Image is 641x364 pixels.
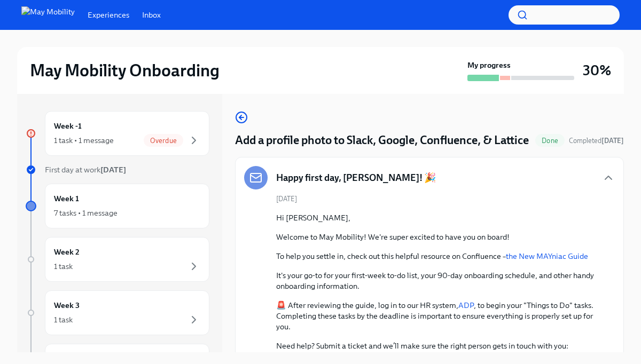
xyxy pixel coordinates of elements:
h6: Week -1 [54,120,82,132]
span: Overdue [144,137,183,145]
p: 🚨 After reviewing the guide, log in to our HR system, , to begin your "Things to Do" tasks. Compl... [276,300,598,332]
p: Need help? Submit a ticket and we’ll make sure the right person gets in touch with you: [276,341,598,351]
h6: Week 2 [54,246,80,258]
p: Hi [PERSON_NAME], [276,212,510,223]
a: ADP [458,300,474,310]
div: 1 task [54,314,73,325]
div: 7 tasks • 1 message [54,208,118,218]
p: It's your go-to for your first-week to-do list, your 90-day onboarding schedule, and other handy ... [276,270,598,291]
span: [DATE] [276,194,297,204]
a: the New MAYniac Guide [506,251,588,261]
a: Week 17 tasks • 1 message [26,184,209,228]
a: Week 31 task [26,290,209,335]
h4: Add a profile photo to Slack, Google, Confluence, & Lattice [235,132,529,148]
a: Week -11 task • 1 messageOverdue [26,111,209,156]
a: Experiences [88,10,129,20]
p: Welcome to May Mobility! We're super excited to have you on board! [276,232,510,242]
a: Inbox [142,10,161,20]
div: 1 task • 1 message [54,135,114,146]
h6: Week 3 [54,299,80,311]
h5: Happy first day, [PERSON_NAME]! 🎉 [276,171,436,184]
strong: [DATE] [100,165,126,175]
span: Completed [569,137,624,145]
a: First day at work[DATE] [26,164,209,175]
strong: My progress [467,60,511,70]
span: First day at work [45,165,126,175]
strong: [DATE] [601,137,624,145]
h6: Week 1 [54,193,79,204]
span: Done [535,137,565,145]
img: May Mobility [21,6,75,23]
h2: May Mobility Onboarding [30,60,220,81]
div: 1 task [54,261,73,272]
h3: 30% [583,61,611,80]
a: Week 21 task [26,237,209,282]
p: To help you settle in, check out this helpful resource on Confluence – [276,251,588,262]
